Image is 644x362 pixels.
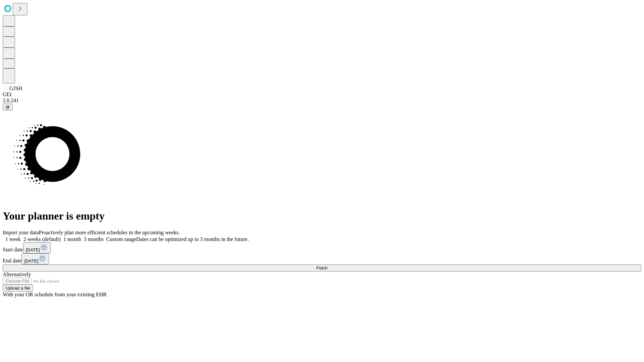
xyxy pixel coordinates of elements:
span: Dates can be optimized up to 3 months in the future. [136,236,249,242]
span: [DATE] [24,258,38,263]
span: With your OR schedule from your existing EHR [3,292,107,297]
span: Custom range [106,236,136,242]
span: 1 month [63,236,81,242]
button: [DATE] [23,242,51,253]
div: Start date [3,242,641,253]
span: Proactively plan more efficient schedules in the upcoming weeks. [39,230,180,235]
div: End date [3,253,641,264]
button: Fetch [3,264,641,271]
span: 1 week [5,236,21,242]
button: Upload a file [3,285,33,292]
button: @ [3,104,13,111]
span: 3 months [84,236,104,242]
span: [DATE] [26,247,40,252]
button: [DATE] [21,253,49,264]
span: 2 weeks (default) [23,236,61,242]
h1: Your planner is empty [3,210,641,222]
span: @ [5,105,10,110]
span: Alternatively [3,271,31,277]
span: GJSH [9,85,22,91]
span: Import your data [3,230,39,235]
div: 2.0.241 [3,98,641,104]
span: Fetch [316,265,327,270]
div: GEI [3,92,641,98]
